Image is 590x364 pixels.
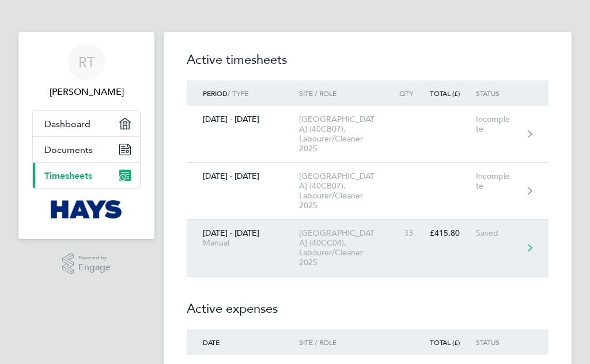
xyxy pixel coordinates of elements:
h2: Active timesheets [187,51,549,81]
div: Manual [203,238,283,248]
span: Dashboard [44,118,90,129]
div: [DATE] - [DATE] [187,114,299,124]
a: Documents [33,137,140,162]
div: [GEOGRAPHIC_DATA] (40CB07), Labourer/Cleaner 2025 [299,114,393,154]
div: Status [476,89,527,97]
span: Engage [78,263,111,273]
div: Site / Role [299,338,393,346]
div: [DATE] - [DATE] [187,171,299,181]
div: [GEOGRAPHIC_DATA] (40CB07), Labourer/Cleaner 2025 [299,171,393,210]
div: 33 [393,228,429,238]
a: Go to home page [32,200,141,219]
div: Incomplete [476,171,527,191]
span: Period [203,89,228,98]
span: Timesheets [44,170,92,181]
span: Robert Taylor [32,85,141,99]
a: [DATE] - [DATE][GEOGRAPHIC_DATA] (40CB07), Labourer/Cleaner 2025Incomplete [187,163,549,220]
div: Saved [476,228,527,238]
div: Incomplete [476,114,527,134]
h2: Active expenses [187,277,549,329]
a: RT[PERSON_NAME] [32,44,141,99]
span: Powered by [78,253,111,263]
div: Qty [393,89,429,97]
div: Status [476,338,527,346]
div: / Type [187,89,299,97]
a: Dashboard [33,111,140,136]
div: Date [187,338,299,346]
a: Powered byEngage [62,253,111,275]
span: Documents [44,144,93,155]
a: [DATE] - [DATE][GEOGRAPHIC_DATA] (40CB07), Labourer/Cleaner 2025Incomplete [187,106,549,163]
div: £415.80 [429,228,476,238]
a: [DATE] - [DATE]Manual[GEOGRAPHIC_DATA] (40CC04), Labourer/Cleaner 202533£415.80Saved [187,220,549,277]
div: Site / Role [299,89,393,97]
div: [DATE] - [DATE] [187,228,299,248]
div: Total (£) [429,89,476,97]
a: Timesheets [33,163,140,188]
div: [GEOGRAPHIC_DATA] (40CC04), Labourer/Cleaner 2025 [299,228,393,267]
img: hays-logo-retina.png [51,200,123,219]
span: RT [78,55,95,70]
div: Total (£) [429,338,476,346]
nav: Main navigation [18,32,154,239]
